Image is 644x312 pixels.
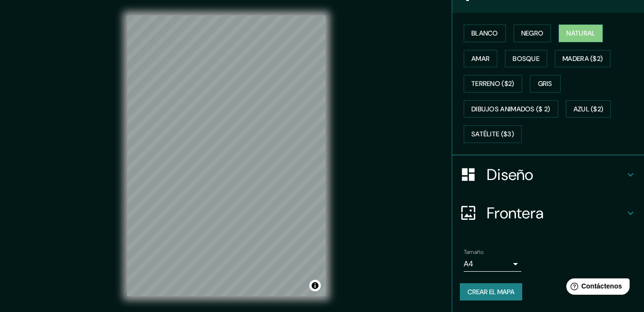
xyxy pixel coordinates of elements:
[471,103,550,115] font: Dibujos animados ($ 2)
[471,78,515,90] font: Terreno ($2)
[555,50,610,68] button: Madera ($2)
[464,125,522,143] button: Satélite ($3)
[464,256,521,272] div: A4
[468,286,515,298] font: Crear el mapa
[460,283,522,301] button: Crear el mapa
[464,248,483,256] label: Tamaño
[530,75,561,93] button: Gris
[487,204,625,223] h4: Frontera
[562,53,603,65] font: Madera ($2)
[566,100,611,118] button: Azul ($2)
[452,194,644,232] div: Frontera
[471,27,498,39] font: Blanco
[471,128,514,140] font: Satélite ($3)
[538,78,552,90] font: Gris
[559,24,603,42] button: Natural
[464,100,558,118] button: Dibujos animados ($ 2)
[505,50,547,68] button: Bosque
[471,53,490,65] font: Amar
[487,165,625,184] h4: Diseño
[566,27,595,39] font: Natural
[452,156,644,194] div: Diseño
[127,15,326,296] canvas: Mapa
[514,24,551,42] button: Negro
[309,280,321,291] button: Alternar atribución
[513,53,539,65] font: Bosque
[574,103,604,115] font: Azul ($2)
[521,27,544,39] font: Negro
[464,24,506,42] button: Blanco
[464,75,522,93] button: Terreno ($2)
[464,50,497,68] button: Amar
[559,275,633,301] iframe: Help widget launcher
